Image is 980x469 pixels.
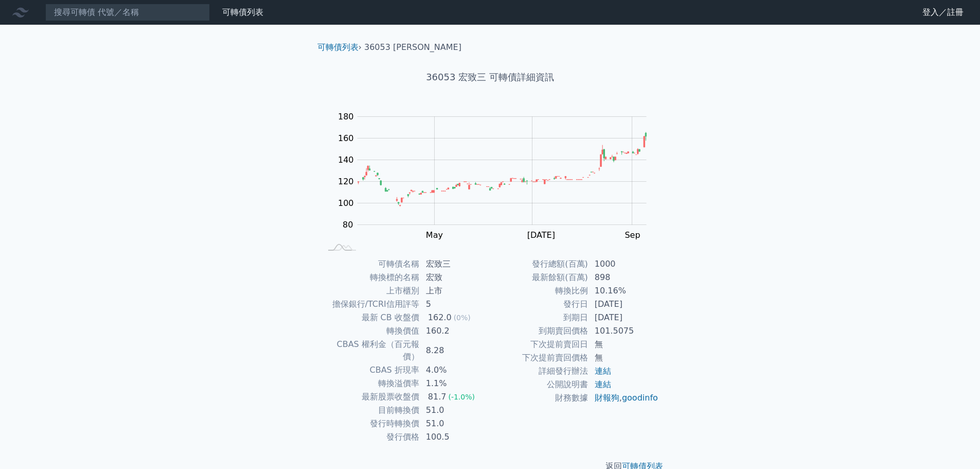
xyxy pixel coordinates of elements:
[426,311,454,324] div: 162.0
[322,324,420,338] td: 轉換價值
[333,112,662,261] g: Chart
[322,338,420,363] td: CBAS 權利金（百元報價）
[527,230,555,240] tspan: [DATE]
[448,393,475,401] span: (-1.0%)
[338,177,354,186] tspan: 120
[625,230,640,240] tspan: Sep
[222,7,263,17] a: 可轉債列表
[322,430,420,444] td: 發行價格
[595,366,611,376] a: 連結
[309,70,671,84] h1: 36053 宏致三 可轉債詳細資訊
[622,393,658,403] a: goodinfo
[490,338,589,351] td: 下次提前賣回日
[338,198,354,208] tspan: 100
[322,311,420,324] td: 最新 CB 收盤價
[589,351,659,364] td: 無
[322,377,420,390] td: 轉換溢價率
[420,430,490,444] td: 100.5
[322,417,420,430] td: 發行時轉換價
[420,284,490,298] td: 上市
[322,363,420,377] td: CBAS 折現率
[490,311,589,324] td: 到期日
[490,324,589,338] td: 到期賣回價格
[338,133,354,143] tspan: 160
[322,257,420,271] td: 可轉債名稱
[914,4,972,21] a: 登入／註冊
[317,41,362,54] li: ›
[589,257,659,271] td: 1000
[322,298,420,311] td: 擔保銀行/TCRI信用評等
[490,364,589,378] td: 詳細發行辦法
[589,338,659,351] td: 無
[338,112,354,121] tspan: 180
[322,404,420,417] td: 目前轉換價
[490,257,589,271] td: 發行總額(百萬)
[490,351,589,364] td: 下次提前賣回價格
[322,390,420,404] td: 最新股票收盤價
[322,271,420,284] td: 轉換標的名稱
[317,42,359,52] a: 可轉債列表
[420,298,490,311] td: 5
[420,271,490,284] td: 宏致
[45,4,210,21] input: 搜尋可轉債 代號／名稱
[490,378,589,391] td: 公開說明書
[420,377,490,390] td: 1.1%
[420,257,490,271] td: 宏致三
[595,379,611,389] a: 連結
[420,363,490,377] td: 4.0%
[490,298,589,311] td: 發行日
[426,230,443,240] tspan: May
[490,391,589,405] td: 財務數據
[364,41,461,54] li: 36053 [PERSON_NAME]
[589,271,659,284] td: 898
[589,298,659,311] td: [DATE]
[589,284,659,298] td: 10.16%
[420,324,490,338] td: 160.2
[420,338,490,363] td: 8.28
[338,155,354,165] tspan: 140
[454,314,471,322] span: (0%)
[420,417,490,430] td: 51.0
[589,324,659,338] td: 101.5075
[595,393,619,403] a: 財報狗
[589,311,659,324] td: [DATE]
[589,391,659,405] td: ,
[420,404,490,417] td: 51.0
[490,284,589,298] td: 轉換比例
[322,284,420,298] td: 上市櫃別
[343,220,353,230] tspan: 80
[490,271,589,284] td: 最新餘額(百萬)
[426,391,449,403] div: 81.7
